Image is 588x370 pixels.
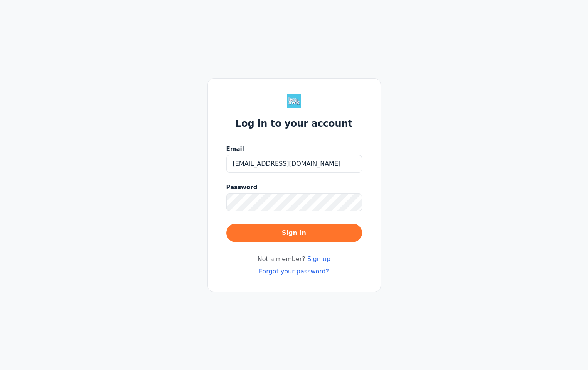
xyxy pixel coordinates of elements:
span: Email [226,145,244,154]
a: Forgot your password? [259,268,329,275]
span: Not a member? [258,255,330,264]
span: Password [226,183,258,192]
a: Sign up [307,255,330,263]
button: Sign In [226,224,362,242]
img: Less Awkward Hub [287,94,301,108]
h1: Log in to your account [236,117,353,130]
